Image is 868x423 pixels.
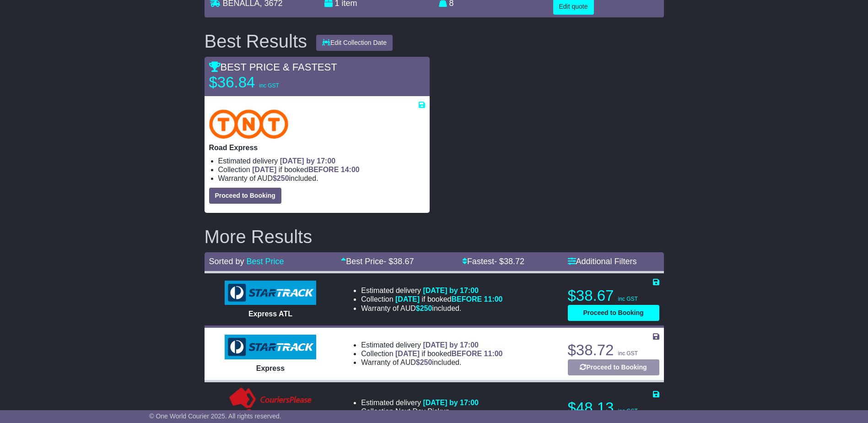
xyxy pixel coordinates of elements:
[209,188,281,204] button: Proceed to Booking
[423,399,479,407] span: [DATE] by 17:00
[423,287,479,294] span: [DATE] by 17:00
[494,257,524,266] span: - $
[209,73,323,92] p: $36.84
[259,82,279,89] span: inc GST
[395,295,420,303] span: [DATE]
[341,257,414,266] a: Best Price- $38.67
[462,257,524,266] a: Fastest- $38.72
[218,174,425,183] li: Warranty of AUD included.
[395,295,502,303] span: if booked
[209,143,425,152] p: Road Express
[209,61,337,73] span: BEST PRICE & FASTEST
[361,398,479,407] li: Estimated delivery
[308,166,339,174] span: BEFORE
[252,166,276,174] span: [DATE]
[568,399,659,417] p: $48.13
[484,295,503,303] span: 11:00
[225,335,316,359] img: StarTrack: Express
[484,350,503,358] span: 11:00
[395,407,449,415] span: Next Day Pickup
[316,35,393,51] button: Edit Collection Date
[416,304,432,312] span: $
[200,31,312,51] div: Best Results
[361,341,502,349] li: Estimated delivery
[416,358,432,366] span: $
[618,408,638,414] span: inc GST
[361,304,502,313] li: Warranty of AUD included.
[395,350,420,358] span: [DATE]
[209,109,289,139] img: TNT Domestic: Road Express
[209,257,244,266] span: Sorted by
[273,174,289,182] span: $
[568,305,659,321] button: Proceed to Booking
[618,350,638,357] span: inc GST
[568,359,659,375] button: Proceed to Booking
[451,350,482,358] span: BEFORE
[420,358,432,366] span: 250
[618,296,638,302] span: inc GST
[361,286,502,295] li: Estimated delivery
[149,412,281,420] span: © One World Courier 2025. All rights reserved.
[451,295,482,303] span: BEFORE
[225,281,316,305] img: StarTrack: Express ATL
[218,165,425,174] li: Collection
[395,350,502,358] span: if booked
[568,287,659,305] p: $38.67
[568,341,659,359] p: $38.72
[252,166,359,174] span: if booked
[420,304,432,312] span: 250
[248,310,292,318] span: Express ATL
[361,358,502,367] li: Warranty of AUD included.
[205,227,664,247] h2: More Results
[361,349,502,358] li: Collection
[361,407,479,416] li: Collection
[361,295,502,304] li: Collection
[393,257,414,266] span: 38.67
[227,387,314,414] img: CouriersPlease: Road Express (TEKG)
[277,174,289,182] span: 250
[247,257,284,266] a: Best Price
[280,157,336,165] span: [DATE] by 17:00
[256,364,285,372] span: Express
[218,157,425,165] li: Estimated delivery
[423,341,479,349] span: [DATE] by 17:00
[504,257,524,266] span: 38.72
[341,166,360,174] span: 14:00
[568,257,637,266] a: Additional Filters
[383,257,414,266] span: - $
